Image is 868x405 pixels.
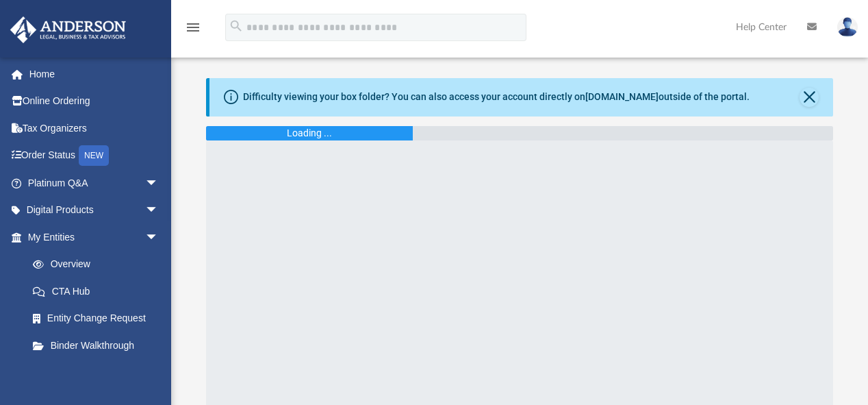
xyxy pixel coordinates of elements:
a: CTA Hub [19,278,179,305]
span: arrow_drop_down [145,197,173,225]
i: menu [185,19,201,36]
a: Home [10,60,179,88]
img: Anderson Advisors Platinum Portal [6,16,130,43]
div: NEW [79,145,109,166]
span: arrow_drop_down [145,169,173,197]
div: Loading ... [287,126,332,140]
a: Platinum Q&Aarrow_drop_down [10,169,179,197]
div: Difficulty viewing your box folder? You can also access your account directly on outside of the p... [243,90,750,104]
a: menu [185,26,201,36]
a: Binder Walkthrough [19,332,179,359]
a: Order StatusNEW [10,142,179,170]
a: Overview [19,251,179,278]
a: My Entitiesarrow_drop_down [10,223,179,251]
i: search [229,19,244,34]
img: User Pic [837,17,858,37]
a: [DOMAIN_NAME] [585,91,659,102]
button: Close [800,88,819,107]
a: Online Ordering [10,88,179,115]
a: Digital Productsarrow_drop_down [10,197,179,224]
span: arrow_drop_down [145,223,173,251]
a: Entity Change Request [19,305,179,332]
a: Tax Organizers [10,114,179,142]
a: My Blueprint [19,359,173,386]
